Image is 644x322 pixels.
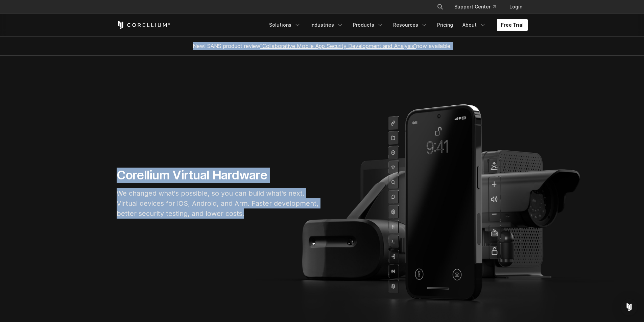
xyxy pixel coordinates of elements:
[389,19,432,31] a: Resources
[265,19,528,31] div: Navigation Menu
[497,19,528,31] a: Free Trial
[449,1,501,13] a: Support Center
[621,299,637,315] div: Open Intercom Messenger
[260,43,416,49] a: "Collaborative Mobile App Security Development and Analysis"
[433,19,457,31] a: Pricing
[117,21,170,29] a: Corellium Home
[349,19,388,31] a: Products
[306,19,348,31] a: Industries
[117,168,319,183] h1: Corellium Virtual Hardware
[504,1,528,13] a: Login
[265,19,305,31] a: Solutions
[117,188,319,219] p: We changed what's possible, so you can build what's next. Virtual devices for iOS, Android, and A...
[458,19,490,31] a: About
[193,43,452,49] span: New! SANS product review now available.
[429,1,528,13] div: Navigation Menu
[434,1,446,13] button: Search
